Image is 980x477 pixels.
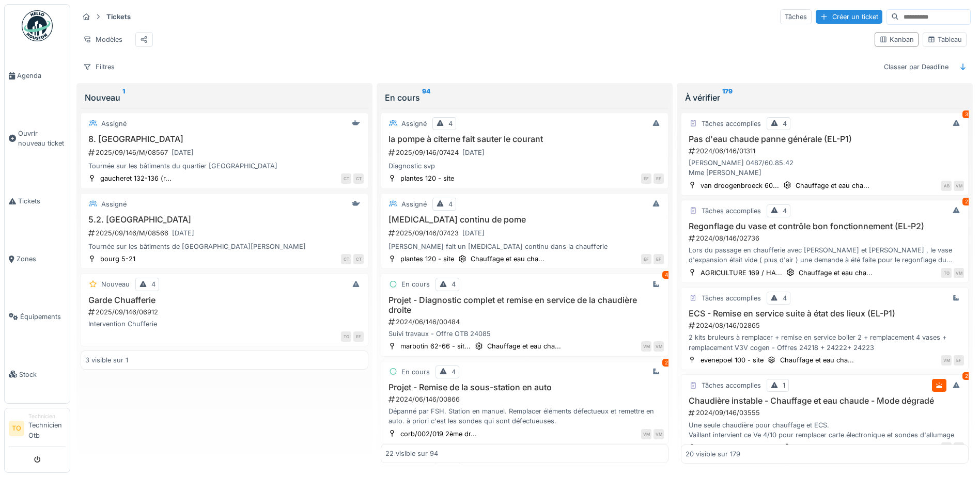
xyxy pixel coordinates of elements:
div: van droogenbroeck 60... [701,442,779,452]
div: 2025/09/146/M/08566 [87,227,364,240]
div: van droogenbroeck 60... [701,181,779,190]
div: 2025/09/146/07424 [387,146,664,159]
div: 4 [783,206,787,216]
div: Assigné [401,119,427,129]
a: Agenda [5,47,70,105]
div: Nouveau [85,91,364,104]
div: 4 [151,279,155,289]
div: TO [941,268,952,278]
div: TO [341,331,351,342]
div: plantes 120 - site [400,254,454,264]
div: 2024/08/146/02865 [688,321,964,330]
div: VM [941,355,952,365]
div: EF [641,173,651,184]
div: Une seule chaudière pour chauffage et ECS. Vaillant intervient ce Ve 4/10 pour remplacer carte él... [686,420,964,440]
div: VM [641,429,651,439]
div: Tâches accomplies [702,380,761,390]
h3: Chaudière instable - Chauffage et eau chaude - Mode dégradé [686,396,964,406]
div: AB [941,442,952,453]
div: 2024/06/146/01311 [688,146,964,156]
div: À vérifier [685,91,965,104]
div: En cours [385,91,664,104]
div: 2 [962,198,971,205]
div: Tâches accomplies [702,293,761,303]
div: 4 [448,119,453,129]
div: 4 [783,119,787,129]
div: gaucheret 132-136 (r... [100,173,172,183]
div: AB [941,181,952,191]
div: Tournée sur les bâtiments du quartier [GEOGRAPHIC_DATA] [85,161,364,171]
div: EF [954,355,964,365]
div: [PERSON_NAME] fait un [MEDICAL_DATA] continu dans la chaufferie [385,242,664,251]
div: VM [654,429,664,439]
h3: Projet - Diagnostic complet et remise en service de la chaudière droite [385,295,664,315]
div: [DATE] [172,228,194,238]
div: 4 [783,293,787,303]
div: marbotin 62-66 - sit... [400,341,471,351]
div: Intervention Chufferie [85,319,364,329]
div: Technicien [28,412,66,420]
div: 20 visible sur 179 [686,449,740,458]
div: Kanban [879,35,914,44]
div: Diagnostic svp [385,161,664,171]
div: bourg 5-21 [100,254,135,264]
div: En cours [401,279,430,289]
div: Lors du passage en chaufferie avec [PERSON_NAME] et [PERSON_NAME] , le vase d'expansion était vid... [686,245,964,265]
span: Ouvrir nouveau ticket [18,129,66,148]
h3: ECS - Remise en service suite à état des lieux (EL-P1) [686,309,964,319]
div: Créer un ticket [816,10,882,24]
div: Tableau [927,35,962,44]
div: VM [954,268,964,278]
div: Chauffage et eau cha... [796,181,869,190]
div: VM [641,341,651,352]
h3: Pas d'eau chaude panne générale (EL-P1) [686,134,964,144]
div: 3 [962,110,971,118]
div: Chauffage et eau cha... [799,268,873,278]
div: Tournée sur les bâtiments de [GEOGRAPHIC_DATA][PERSON_NAME] [85,242,364,251]
span: Stock [19,370,66,379]
div: VM [954,181,964,191]
h3: [MEDICAL_DATA] continu de pome [385,215,664,225]
div: Modèles [79,32,127,47]
a: Zones [5,230,70,288]
div: CT [353,173,364,184]
div: CT [353,254,364,264]
div: corb/002/019 2ème dr... [400,429,477,439]
sup: 1 [122,91,125,104]
div: AGRICULTURE 169 / HA... [701,268,782,278]
strong: Tickets [102,12,135,22]
span: Agenda [17,71,66,81]
div: 2024/08/146/02736 [688,233,964,243]
div: Chauffage et eau cha... [780,355,854,365]
div: 2 [662,359,671,367]
div: 4 [452,279,456,289]
div: plantes 120 - site [400,173,454,183]
div: Suivi travaux - Offre OTB 24085 [385,329,664,339]
h3: Garde Chuafferie [85,295,364,305]
div: Chauffage et eau cha... [471,254,545,264]
div: 1 [783,380,785,390]
a: Stock [5,345,70,403]
div: 3 visible sur 1 [85,355,128,365]
div: 2 kits bruleurs à remplacer + remise en service boiler 2 + remplacement 4 vases + remplacement V3... [686,332,964,352]
span: Tickets [18,196,66,206]
div: EF [353,331,364,342]
h3: la pompe à citerne fait sauter le courant [385,134,664,144]
div: [PERSON_NAME] 0487/60.85.42 Mme [PERSON_NAME] [686,158,964,178]
div: 2024/06/146/00484 [387,317,664,327]
div: CT [341,254,351,264]
h3: Regonflage du vase et contrôle bon fonctionnement (EL-P2) [686,221,964,231]
div: Assigné [101,119,127,129]
a: Ouvrir nouveau ticket [5,105,70,172]
div: Chauffage et eau cha... [796,442,869,452]
div: Tâches accomplies [702,119,761,129]
div: 2 [962,372,971,380]
div: EF [654,254,664,264]
div: Dépanné par FSH. Station en manuel. Remplacer éléments défectueux et remettre en auto. à priori c... [385,406,664,426]
div: Filtres [79,59,119,74]
a: Équipements [5,288,70,345]
div: En cours [401,367,430,377]
a: TO TechnicienTechnicien Otb [9,412,66,447]
div: EF [641,254,651,264]
div: 2025/09/146/07423 [387,227,664,240]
